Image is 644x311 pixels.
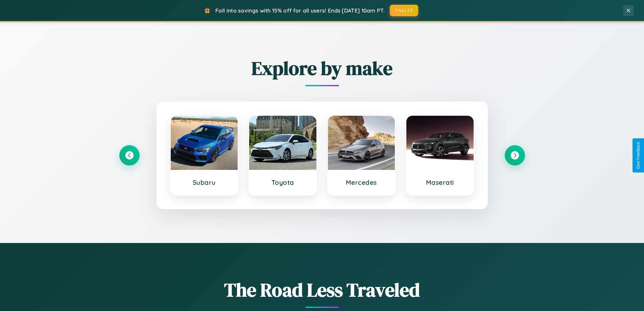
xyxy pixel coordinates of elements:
[256,178,310,186] h3: Toyota
[215,7,385,14] span: Fall into savings with 15% off for all users! Ends [DATE] 10am PT.
[119,55,525,81] h2: Explore by make
[390,5,418,16] button: FALL15
[636,142,641,169] div: Give Feedback
[119,277,525,303] h1: The Road Less Traveled
[177,178,231,186] h3: Subaru
[335,178,388,186] h3: Mercedes
[413,178,467,186] h3: Maserati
